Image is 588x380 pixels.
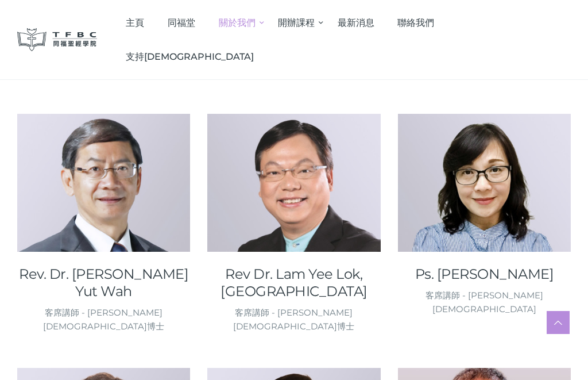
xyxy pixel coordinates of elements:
img: 同福聖經學院 TFBC [17,28,97,51]
span: 聯絡我們 [397,17,434,28]
a: Rev. Dr. [PERSON_NAME] Yut Wah [17,266,190,300]
a: 同福堂 [156,6,207,40]
div: 客席講師 - [PERSON_NAME][DEMOGRAPHIC_DATA]博士 [17,306,190,333]
span: 同福堂 [168,17,195,28]
a: 關於我們 [207,6,266,40]
a: 主頁 [114,6,156,40]
div: 客席講師 - [PERSON_NAME][DEMOGRAPHIC_DATA] [398,289,571,316]
a: Rev Dr. Lam Yee Lok, [GEOGRAPHIC_DATA] [207,266,380,300]
span: 最新消息 [338,17,374,28]
a: Ps. [PERSON_NAME] [398,266,571,283]
a: 支持[DEMOGRAPHIC_DATA] [114,40,266,74]
a: Scroll to top [547,311,570,334]
span: 關於我們 [219,17,256,28]
span: 開辦課程 [278,17,315,28]
a: 開辦課程 [266,6,326,40]
span: 支持[DEMOGRAPHIC_DATA] [126,51,254,62]
a: 聯絡我們 [386,6,446,40]
div: 客席講師 - [PERSON_NAME][DEMOGRAPHIC_DATA]博士 [207,306,380,333]
span: 主頁 [126,17,144,28]
a: 最新消息 [326,6,386,40]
